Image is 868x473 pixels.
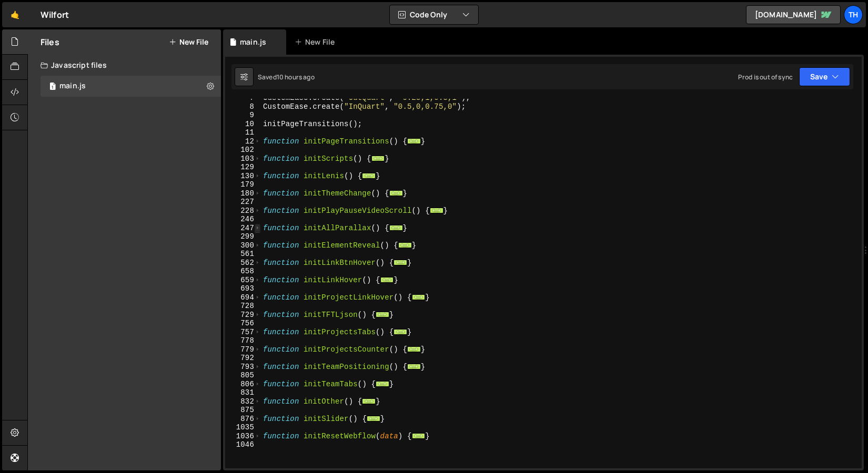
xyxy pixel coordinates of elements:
div: 659 [225,276,261,285]
span: ... [407,363,421,369]
div: 12 [225,137,261,146]
div: 792 [225,354,261,363]
div: 102 [225,146,261,155]
div: 103 [225,155,261,163]
div: New File [295,37,339,47]
div: 11 [225,128,261,137]
div: 757 [225,328,261,337]
span: ... [362,398,376,404]
div: Prod is out of sync [738,73,793,81]
div: 693 [225,284,261,293]
div: 129 [225,163,261,172]
div: 8 [225,102,261,111]
span: ... [398,242,412,248]
div: 793 [225,363,261,372]
a: [DOMAIN_NAME] [746,5,841,24]
div: 658 [225,267,261,276]
div: Javascript files [28,55,221,76]
h2: Files [41,36,59,48]
span: ... [412,294,426,300]
div: Wilfort [41,8,69,21]
div: 561 [225,250,261,259]
span: ... [407,346,421,352]
div: 756 [225,319,261,328]
div: Saved [258,73,315,81]
div: 246 [225,215,261,224]
div: 876 [225,415,261,424]
button: New File [169,38,208,46]
div: 10 hours ago [277,73,315,81]
div: 1035 [225,423,261,432]
span: ... [393,259,407,265]
span: ... [393,328,407,334]
a: Th [844,5,863,24]
span: ... [389,190,403,196]
div: 228 [225,207,261,215]
span: 1 [49,83,56,91]
span: ... [371,155,385,161]
span: ... [362,172,376,178]
span: ... [389,224,403,230]
div: 1046 [225,440,261,449]
button: Code Only [390,5,478,24]
span: ... [430,207,443,213]
div: 1036 [225,432,261,441]
span: ... [380,276,394,282]
span: ... [412,433,426,438]
div: 831 [225,388,261,397]
div: 16468/44594.js [41,76,221,97]
span: ... [376,311,389,317]
div: 832 [225,397,261,406]
button: Save [799,67,850,86]
div: 728 [225,302,261,311]
div: 247 [225,224,261,233]
div: 180 [225,189,261,198]
div: 179 [225,180,261,189]
div: main.js [59,81,86,91]
div: 729 [225,311,261,320]
div: 10 [225,120,261,129]
div: 9 [225,111,261,120]
div: 779 [225,345,261,354]
div: 130 [225,172,261,181]
span: ... [407,138,421,143]
div: 300 [225,241,261,250]
div: 806 [225,380,261,389]
div: 805 [225,371,261,380]
div: 562 [225,259,261,268]
span: ... [367,415,380,421]
div: 299 [225,232,261,241]
div: 694 [225,293,261,302]
span: ... [376,381,389,386]
a: 🤙 [2,2,28,27]
div: main.js [240,37,266,47]
div: 778 [225,336,261,345]
div: 875 [225,406,261,415]
div: 227 [225,198,261,207]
